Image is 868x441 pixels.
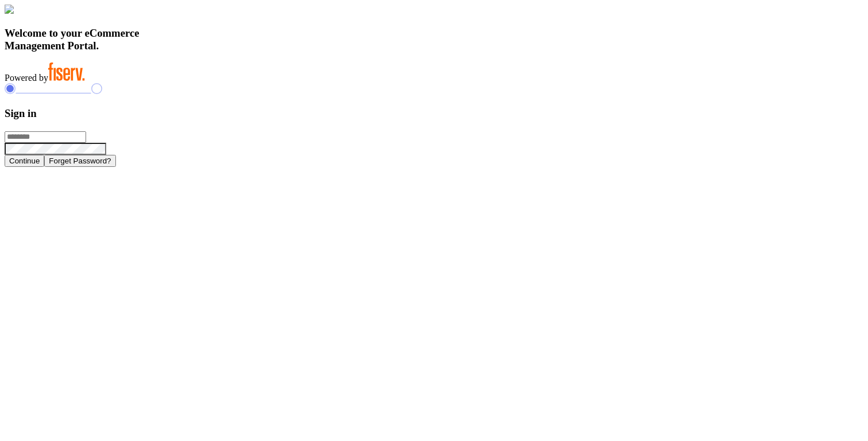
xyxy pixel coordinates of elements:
img: card_Illustration.svg [5,5,14,14]
h3: Welcome to your eCommerce Management Portal. [5,27,863,52]
span: Powered by [5,73,48,83]
h3: Sign in [5,107,863,120]
button: Forget Password? [44,155,115,167]
button: Continue [5,155,44,167]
